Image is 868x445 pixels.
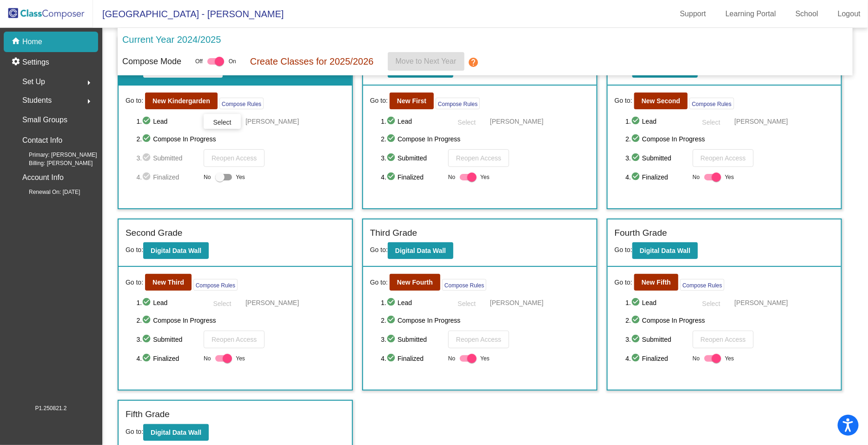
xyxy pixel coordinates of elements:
[143,242,209,259] button: Digital Data Wall
[22,75,45,88] span: Set Up
[145,93,218,109] button: New Kindergarden
[137,133,345,145] span: 2. Compose In Progress
[381,133,589,145] span: 2. Compose In Progress
[204,354,211,363] span: No
[137,334,199,345] span: 3. Submitted
[448,331,509,348] button: Reopen Access
[386,172,398,183] mat-icon: check_circle
[640,247,690,254] b: Digital Data Wall
[725,353,734,364] span: Yes
[126,278,143,287] span: Go to:
[195,57,203,66] span: Off
[381,116,444,127] span: 1. Lead
[14,151,97,159] span: Primary: [PERSON_NAME]
[642,279,671,286] b: New Fifth
[381,334,444,345] span: 3. Submitted
[381,172,444,183] span: 4. Finalized
[126,428,143,435] span: Go to:
[735,298,788,307] span: [PERSON_NAME]
[193,279,238,291] button: Compose Rules
[204,149,265,167] button: Reopen Access
[388,52,464,71] button: Move to Next Year
[142,172,153,183] mat-icon: check_circle
[142,153,153,164] mat-icon: check_circle
[14,159,93,167] span: Billing: [PERSON_NAME]
[625,297,688,308] span: 1. Lead
[229,57,236,66] span: On
[386,334,398,345] mat-icon: check_circle
[126,96,143,106] span: Go to:
[213,119,232,126] span: Select
[634,274,678,291] button: New Fifth
[395,247,446,254] b: Digital Data Wall
[245,117,299,126] span: [PERSON_NAME]
[152,279,184,286] b: New Third
[615,246,632,253] span: Go to:
[142,116,153,127] mat-icon: check_circle
[631,315,642,326] mat-icon: check_circle
[137,297,199,308] span: 1. Lead
[204,173,211,181] span: No
[370,278,388,287] span: Go to:
[142,297,153,308] mat-icon: check_circle
[204,295,241,310] button: Select
[204,114,241,129] button: Select
[693,114,730,129] button: Select
[370,226,417,240] label: Third Grade
[22,171,64,184] p: Account Info
[381,297,444,308] span: 1. Lead
[448,149,509,167] button: Reopen Access
[702,119,720,126] span: Select
[14,188,80,196] span: Renewal On: [DATE]
[735,117,788,126] span: [PERSON_NAME]
[456,336,501,343] span: Reopen Access
[142,353,153,364] mat-icon: check_circle
[386,153,398,164] mat-icon: check_circle
[22,94,52,107] span: Students
[830,7,868,21] a: Logout
[680,279,724,291] button: Compose Rules
[631,353,642,364] mat-icon: check_circle
[480,172,490,183] span: Yes
[143,424,209,441] button: Digital Data Wall
[386,353,398,364] mat-icon: check_circle
[236,172,245,183] span: Yes
[381,315,589,326] span: 2. Compose In Progress
[386,315,398,326] mat-icon: check_circle
[126,408,170,421] label: Fifth Grade
[219,98,264,109] button: Compose Rules
[83,77,94,88] mat-icon: arrow_right
[22,36,42,47] p: Home
[701,154,746,162] span: Reopen Access
[22,113,67,126] p: Small Groups
[615,278,632,287] span: Go to:
[152,97,210,105] b: New Kindergarden
[22,134,62,147] p: Contact Info
[381,153,444,164] span: 3. Submitted
[236,353,245,364] span: Yes
[142,315,153,326] mat-icon: check_circle
[625,116,688,127] span: 1. Lead
[490,117,543,126] span: [PERSON_NAME]
[386,133,398,145] mat-icon: check_circle
[11,36,22,47] mat-icon: home
[673,7,714,21] a: Support
[250,54,374,68] p: Create Classes for 2025/2026
[631,116,642,127] mat-icon: check_circle
[386,116,398,127] mat-icon: check_circle
[381,353,444,364] span: 4. Finalized
[83,96,94,107] mat-icon: arrow_right
[631,153,642,164] mat-icon: check_circle
[448,295,485,310] button: Select
[396,57,457,65] span: Move to Next Year
[634,93,688,109] button: New Second
[701,336,746,343] span: Reopen Access
[22,57,49,68] p: Settings
[693,149,754,167] button: Reopen Access
[212,336,257,343] span: Reopen Access
[456,154,501,162] span: Reopen Access
[718,7,784,21] a: Learning Portal
[390,93,434,109] button: New First
[448,114,485,129] button: Select
[631,133,642,145] mat-icon: check_circle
